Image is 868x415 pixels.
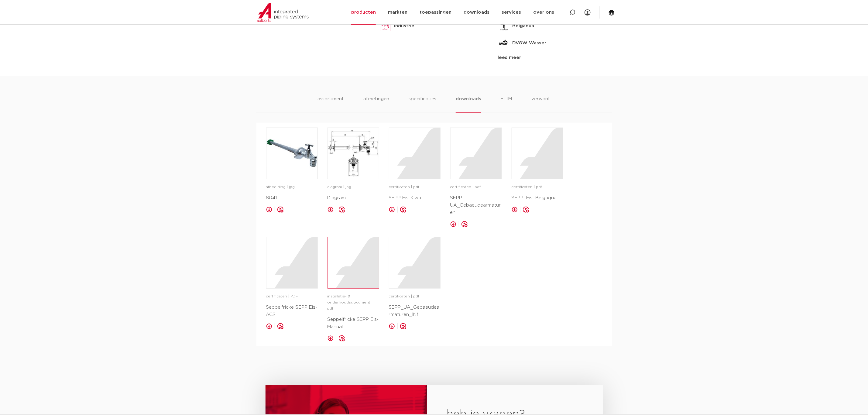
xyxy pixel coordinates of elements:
[328,128,379,179] img: image for Diagram
[450,194,502,216] p: SEPP_ UA_Gebaeudearmaturen
[389,184,441,190] p: certificaten | pdf
[498,20,510,32] img: Belgaqua
[456,95,481,113] li: downloads
[512,39,546,47] p: DVGW Wasser
[379,20,392,32] img: industrie
[389,293,441,300] p: certificaten | pdf
[512,194,563,202] p: SEPP_Eis_Belgaqua
[501,95,512,113] li: ETIM
[532,95,551,113] li: verwant
[328,184,379,190] p: diagram | jpg
[328,293,379,312] p: installatie- & onderhoudsdocument | pdf
[409,95,436,113] li: specificaties
[498,54,607,61] div: lees meer
[266,184,318,190] p: afbeelding | jpg
[328,194,379,202] p: Diagram
[512,184,563,190] p: certificaten | pdf
[394,22,414,30] p: industrie
[266,293,318,300] p: certificaten | PDF
[266,194,318,202] p: 8041
[363,95,389,113] li: afmetingen
[450,184,502,190] p: certificaten | pdf
[266,128,317,179] img: image for 8041
[328,316,379,331] p: Seppelfricke SEPP Eis-Manual
[389,304,441,318] p: SEPP_UA_Gebaeudearmaturen_1Nf
[512,22,534,30] p: Belgaqua
[317,95,344,113] li: assortiment
[389,194,441,202] p: SEPP Eis-Kiwa
[328,128,379,179] a: image for Diagram
[266,304,318,318] p: Seppelfricke SEPP Eis-ACS
[266,128,318,179] a: image for 8041
[498,37,510,49] img: DVGW Wasser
